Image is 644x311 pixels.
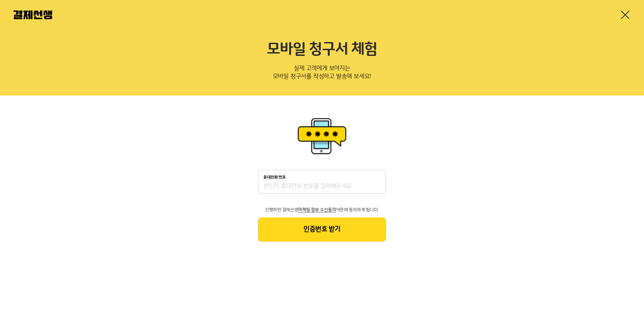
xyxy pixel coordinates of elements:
[258,207,386,212] p: 진행하면 결제선생 약관에 동의하게 됩니다.
[13,10,52,19] img: 결제선생
[263,175,286,180] p: 휴대전화 번호
[13,40,631,59] h2: 모바일 청구서 체험
[263,182,381,191] input: 휴대전화 번호
[258,217,386,242] button: 인증번호 받기
[295,116,349,156] img: 휴대폰인증 이미지
[298,207,336,212] span: 마케팅 정보 수신동의
[13,63,631,85] p: 실제 고객에게 보여지는 모바일 청구서를 작성하고 발송해 보세요!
